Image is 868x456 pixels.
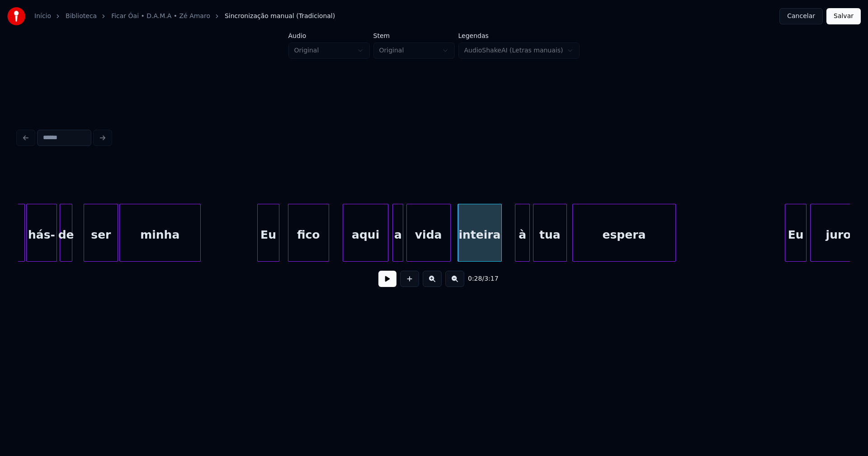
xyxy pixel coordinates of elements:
[34,12,51,21] a: Início
[225,12,335,21] span: Sincronização manual (Tradicional)
[468,274,482,283] span: 0:28
[66,12,97,21] a: Biblioteca
[458,33,580,39] label: Legendas
[7,7,25,25] img: youka
[484,274,498,283] span: 3:17
[34,12,335,21] nav: breadcrumb
[779,8,823,24] button: Cancelar
[288,33,370,39] label: Áudio
[468,274,490,283] div: /
[111,12,210,21] a: Ficar Óai • D.A.M.A • Zé Amaro
[373,33,455,39] label: Stem
[826,8,861,24] button: Salvar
